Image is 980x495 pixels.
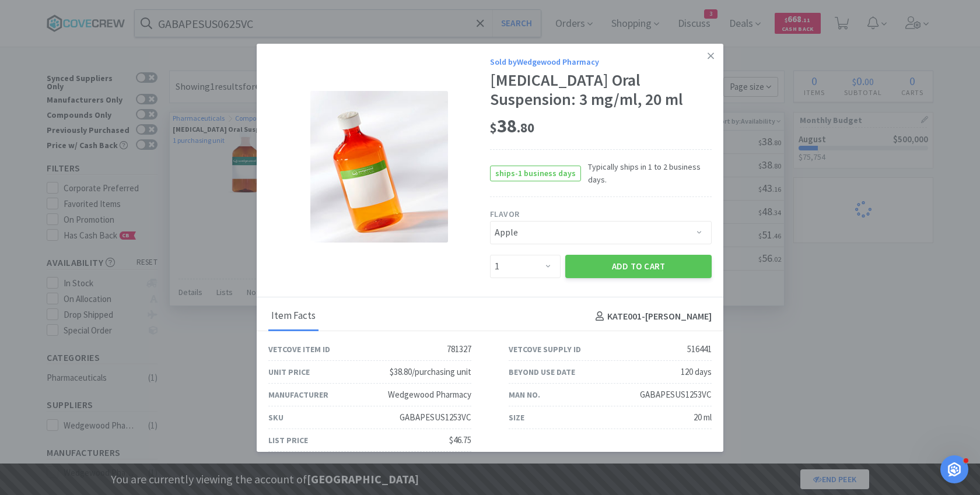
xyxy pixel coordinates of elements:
div: 20 ml [694,410,712,424]
div: SKU [268,411,283,424]
img: 2c5b6f7bf26144a3895a3c332c14e033_516441.jpeg [310,91,448,243]
label: Flavor [490,208,519,220]
span: Typically ships in 1 to 2 business days. [581,160,712,187]
div: List Price [268,434,308,447]
div: Item Facts [268,302,318,331]
span: ships-1 business days [491,166,580,181]
div: Sold by Wedgewood Pharmacy [490,55,712,68]
span: . 80 [517,120,534,136]
div: Beyond Use Date [509,366,575,378]
div: $46.75 [449,433,471,447]
span: $ [490,120,497,136]
button: Add to Cart [565,255,712,278]
div: 516441 [687,342,712,356]
h4: KATE001 - [PERSON_NAME] [591,309,712,324]
div: Vetcove Item ID [268,343,330,356]
div: Man No. [509,388,540,401]
iframe: Intercom live chat [940,455,968,483]
div: Manufacturer [268,388,328,401]
div: Size [509,411,524,424]
div: Unit Price [268,366,310,378]
span: 38 [490,114,534,138]
div: Wedgewood Pharmacy [388,388,471,402]
div: 120 days [681,365,712,379]
div: 781327 [447,342,471,356]
div: Vetcove Supply ID [509,343,581,356]
div: GABAPESUS1253VC [640,388,712,402]
div: [MEDICAL_DATA] Oral Suspension: 3 mg/ml, 20 ml [490,71,712,110]
div: GABAPESUS1253VC [400,410,471,424]
div: $38.80/purchasing unit [390,365,471,379]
